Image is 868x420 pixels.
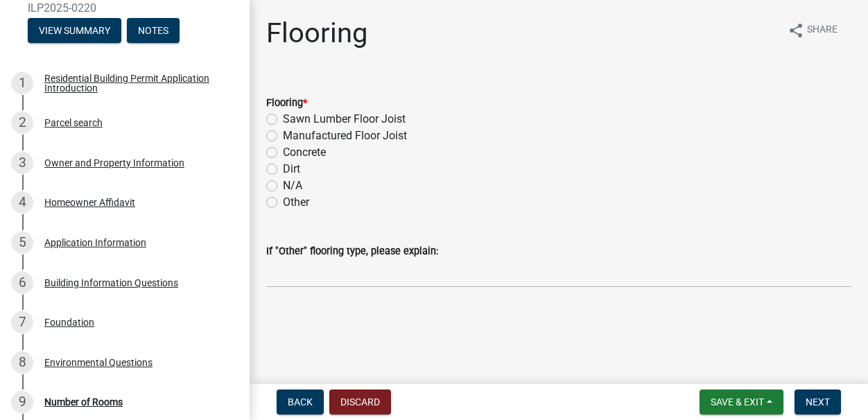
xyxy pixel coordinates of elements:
span: Save & Exit [711,396,764,408]
wm-modal-confirm: Notes [127,26,180,37]
label: Flooring [266,98,307,108]
div: 8 [11,351,33,374]
label: N/A [283,177,302,194]
div: 5 [11,231,33,254]
span: Back [288,396,313,408]
div: 7 [11,311,33,333]
button: Notes [127,18,180,43]
button: Back [277,390,324,414]
h1: Flooring [266,17,367,50]
div: 9 [11,391,33,413]
div: 6 [11,272,33,294]
span: Share [807,22,837,39]
button: Next [795,390,841,414]
label: Other [283,194,309,211]
div: Owner and Property Information [44,158,184,168]
wm-modal-confirm: Summary [28,26,121,37]
div: Residential Building Permit Application Introduction [44,73,227,93]
button: shareShare [776,17,849,44]
div: Building Information Questions [44,278,178,288]
span: Next [806,396,830,408]
label: Concrete [283,144,326,161]
i: share [788,22,804,39]
label: Dirt [283,161,300,177]
div: Foundation [44,317,94,327]
div: 4 [11,191,33,213]
button: Save & Exit [700,390,783,414]
div: 2 [11,112,33,134]
div: Homeowner Affidavit [44,198,135,207]
div: Application Information [44,238,146,247]
div: Environmental Questions [44,358,153,367]
div: Number of Rooms [44,397,123,407]
button: View Summary [28,18,121,43]
div: 3 [11,152,33,174]
div: Parcel search [44,118,103,128]
label: Manufactured Floor Joist [283,128,407,144]
button: Discard [329,390,391,414]
span: ILP2025-0220 [28,1,222,15]
label: Sawn Lumber Floor Joist [283,111,406,128]
div: 1 [11,72,33,94]
label: If "Other" flooring type, please explain: [266,247,438,256]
